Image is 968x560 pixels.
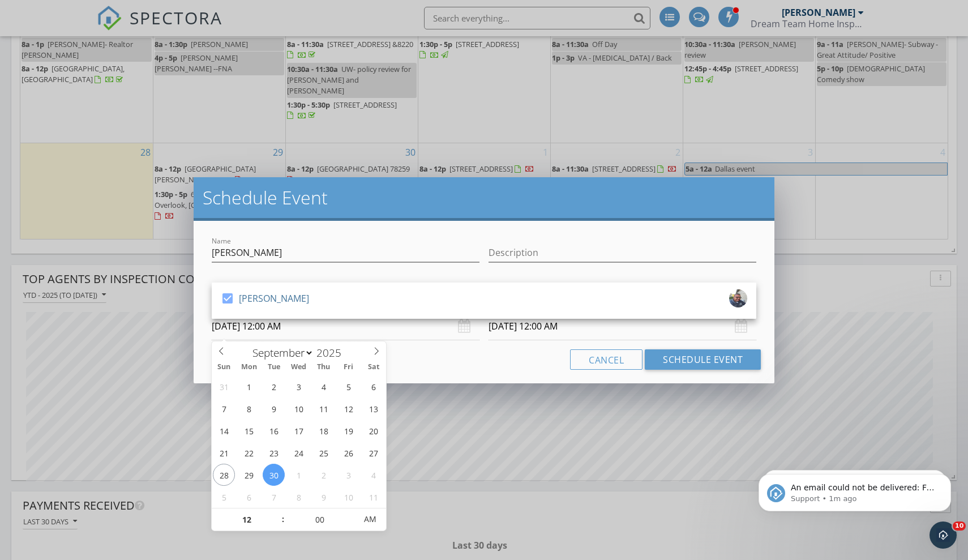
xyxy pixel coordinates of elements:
[953,521,966,531] span: 10
[362,397,384,420] span: September 13, 2025
[288,486,310,508] span: October 8, 2025
[288,397,310,420] span: September 10, 2025
[312,420,335,442] span: September 18, 2025
[362,442,384,464] span: September 27, 2025
[337,464,359,486] span: October 3, 2025
[337,420,359,442] span: September 19, 2025
[288,442,310,464] span: September 24, 2025
[337,375,359,397] span: September 5, 2025
[238,420,260,442] span: September 15, 2025
[263,442,285,464] span: September 23, 2025
[263,375,285,397] span: September 2, 2025
[570,349,643,370] button: Cancel
[742,450,968,529] iframe: Intercom notifications message
[336,364,361,371] span: Fri
[312,442,335,464] span: September 25, 2025
[362,375,384,397] span: September 6, 2025
[238,486,260,508] span: October 6, 2025
[212,364,237,371] span: Sun
[645,349,761,370] button: Schedule Event
[263,397,285,420] span: September 9, 2025
[212,313,479,340] input: Select date
[203,186,765,209] h2: Schedule Event
[312,397,335,420] span: September 11, 2025
[286,364,311,371] span: Wed
[213,486,235,508] span: October 5, 2025
[281,508,285,531] span: :
[314,345,351,360] input: Year
[288,420,310,442] span: September 17, 2025
[362,420,384,442] span: September 20, 2025
[213,420,235,442] span: September 14, 2025
[213,464,235,486] span: September 28, 2025
[489,313,756,340] input: Select date
[288,464,310,486] span: October 1, 2025
[238,442,260,464] span: September 22, 2025
[213,442,235,464] span: September 21, 2025
[362,464,384,486] span: October 4, 2025
[213,375,235,397] span: August 31, 2025
[238,397,260,420] span: September 8, 2025
[311,364,336,371] span: Thu
[337,397,359,420] span: September 12, 2025
[354,508,386,531] span: Click to toggle
[361,364,386,371] span: Sat
[239,289,309,307] div: [PERSON_NAME]
[213,397,235,420] span: September 7, 2025
[362,486,384,508] span: October 11, 2025
[288,375,310,397] span: September 3, 2025
[312,464,335,486] span: October 2, 2025
[930,521,957,549] iframe: Intercom live chat
[238,464,260,486] span: September 29, 2025
[263,420,285,442] span: September 16, 2025
[237,364,262,371] span: Mon
[238,375,260,397] span: September 1, 2025
[337,486,359,508] span: October 10, 2025
[262,364,286,371] span: Tue
[729,289,747,307] img: img_6919.jpg
[263,464,285,486] span: September 30, 2025
[312,486,335,508] span: October 9, 2025
[337,442,359,464] span: September 26, 2025
[312,375,335,397] span: September 4, 2025
[263,486,285,508] span: October 7, 2025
